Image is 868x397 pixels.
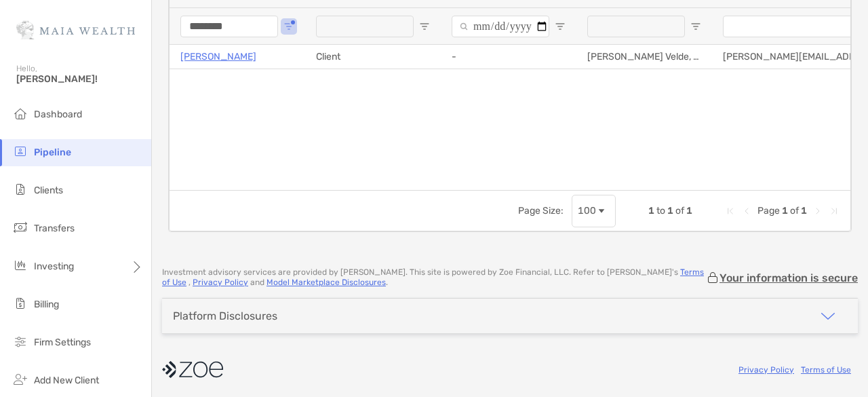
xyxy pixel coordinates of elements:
[820,308,836,324] img: icon arrow
[829,206,840,216] div: Last Page
[441,45,576,69] div: -
[162,267,704,287] a: Terms of Use
[34,337,91,348] span: Firm Settings
[675,205,684,216] span: of
[12,105,28,121] img: dashboard icon
[690,21,701,32] button: Open Filter Menu
[34,147,71,158] span: Pipeline
[34,299,59,310] span: Billing
[162,267,706,288] p: Investment advisory services are provided by [PERSON_NAME] . This site is powered by Zoe Financia...
[555,21,566,32] button: Open Filter Menu
[305,45,441,69] div: Client
[16,5,135,54] img: Zoe Logo
[162,354,223,385] img: company logo
[34,261,74,272] span: Investing
[738,365,794,375] a: Privacy Policy
[12,257,28,273] img: investing icon
[686,205,692,216] span: 1
[173,309,277,322] div: Platform Disclosures
[180,16,278,37] input: Name Filter Input
[576,45,712,69] div: [PERSON_NAME] Velde, CFP®
[725,206,736,216] div: First Page
[267,278,386,287] a: Model Marketplace Disclosures
[572,195,616,227] div: Page Size
[180,48,256,65] a: [PERSON_NAME]
[801,205,807,216] span: 1
[578,205,596,216] div: 100
[419,21,430,32] button: Open Filter Menu
[518,205,564,216] div: Page Size:
[452,16,549,37] input: Meeting Date Filter Input
[12,181,28,197] img: clients icon
[34,109,82,120] span: Dashboard
[741,206,752,216] div: Previous Page
[790,205,799,216] span: of
[801,365,851,375] a: Terms of Use
[757,205,780,216] span: Page
[656,205,665,216] span: to
[12,219,28,235] img: transfers icon
[12,371,28,387] img: add_new_client icon
[648,205,654,216] span: 1
[34,223,75,234] span: Transfers
[16,73,143,85] span: [PERSON_NAME]!
[12,333,28,349] img: firm-settings icon
[193,278,248,287] a: Privacy Policy
[12,143,28,159] img: pipeline icon
[667,205,673,216] span: 1
[34,185,63,196] span: Clients
[34,375,99,386] span: Add New Client
[719,271,858,284] p: Your information is secure
[812,206,823,216] div: Next Page
[283,21,294,32] button: Open Filter Menu
[782,205,788,216] span: 1
[12,295,28,311] img: billing icon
